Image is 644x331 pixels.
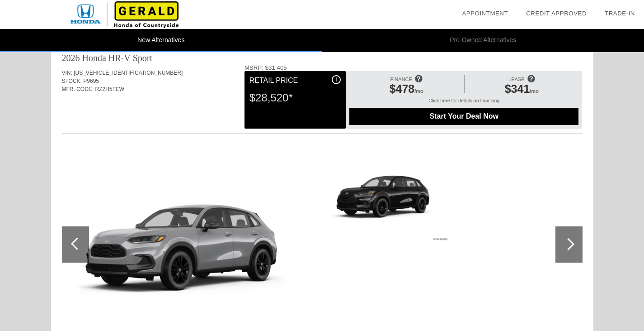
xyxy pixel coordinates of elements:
[83,78,99,84] span: P9695
[349,98,578,108] div: Click here for details on financing
[526,10,587,17] a: Credit Approved
[508,77,524,82] span: LEASE
[332,75,341,84] div: i
[244,64,583,71] div: MSRP: $31,405
[62,70,72,76] span: VIN:
[462,10,508,17] a: Appointment
[390,82,415,95] span: $478
[390,77,412,82] span: FINANCE
[74,70,183,76] span: [US_VEHICLE_IDENTIFICATION_NUMBER]
[361,112,567,120] span: Start Your Deal Now
[62,107,583,121] div: Quoted on [DATE] 2:11:43 PM
[354,82,459,98] div: /mo
[95,86,125,92] span: RZ2H5TEW
[469,82,574,98] div: /mo
[249,75,341,86] div: Retail Price
[62,78,82,84] span: STOCK:
[325,149,449,242] img: 05a59e077e0f250ae51106876cde293c6bb143bc.png
[505,82,530,95] span: $341
[249,86,341,110] div: $28,520*
[62,86,94,92] span: MFR. CODE:
[605,10,635,17] a: Trade-In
